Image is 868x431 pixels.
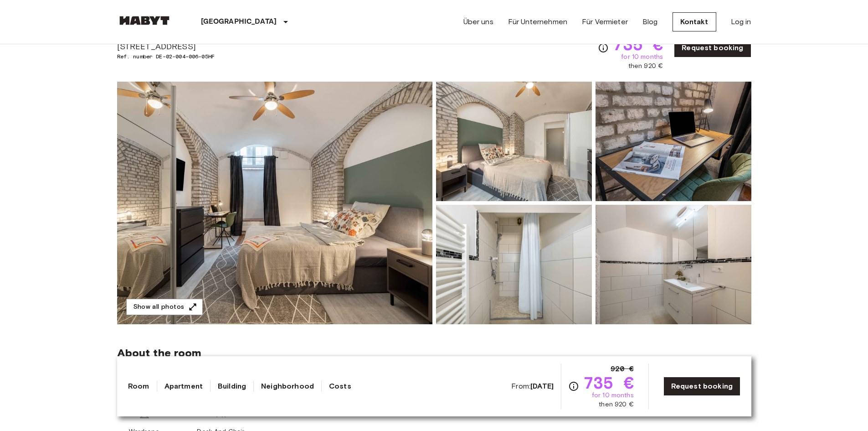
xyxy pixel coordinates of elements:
[582,16,628,27] a: Für Vermieter
[610,363,633,374] span: 920 €
[674,38,751,57] a: Request booking
[628,62,663,71] span: then 920 €
[117,41,268,52] span: [STREET_ADDRESS]
[596,205,751,324] img: Picture of unit DE-02-004-006-05HF
[217,381,246,392] a: Building
[436,205,592,324] img: Picture of unit DE-02-004-006-05HF
[612,36,663,52] span: 735 €
[117,346,751,360] span: About the room
[599,400,634,409] span: then 920 €
[117,52,268,61] span: Ref. number DE-02-004-006-05HF
[642,16,658,27] a: Blog
[128,381,149,392] a: Room
[261,381,314,392] a: Neighborhood
[568,381,579,392] svg: Check cost overview for full price breakdown. Please note that discounts apply to new joiners onl...
[117,16,172,25] img: Habyt
[164,381,202,392] a: Apartment
[591,391,633,400] span: for 10 months
[508,16,567,27] a: Für Unternehmen
[329,381,351,392] a: Costs
[201,16,277,27] p: [GEOGRAPHIC_DATA]
[463,16,493,27] a: Über uns
[621,52,663,62] span: for 10 months
[598,42,609,53] svg: Check cost overview for full price breakdown. Please note that discounts apply to new joiners onl...
[436,82,592,201] img: Picture of unit DE-02-004-006-05HF
[511,381,554,391] span: From:
[731,16,751,27] a: Log in
[583,374,633,391] span: 735 €
[673,12,716,31] a: Kontakt
[596,82,751,201] img: Picture of unit DE-02-004-006-05HF
[126,299,203,316] button: Show all photos
[117,82,432,324] img: Marketing picture of unit DE-02-004-006-05HF
[530,382,554,390] b: [DATE]
[663,377,740,396] a: Request booking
